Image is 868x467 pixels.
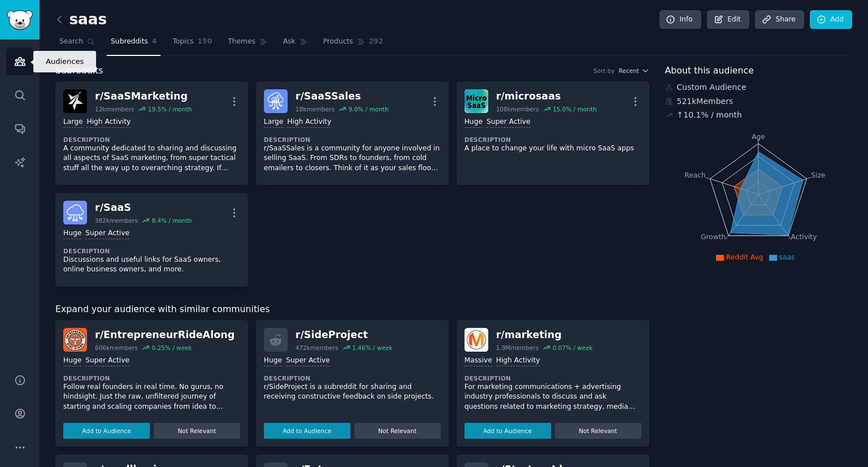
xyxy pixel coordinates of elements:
div: 472k members [296,344,338,352]
dt: Description [465,374,641,382]
img: SaaS [63,201,87,224]
p: A place to change your life with micro SaaS apps [465,144,641,154]
span: Topics [172,37,193,47]
a: Search [55,33,99,56]
div: High Activity [287,117,331,128]
div: r/ microsaas [496,89,597,103]
dt: Description [63,136,240,144]
tspan: Age [752,133,765,141]
div: Massive [465,356,492,366]
a: microsaasr/microsaas108kmembers15.0% / monthHugeSuper ActiveDescriptionA place to change your lif... [457,81,649,185]
a: Info [659,10,701,29]
a: Subreddits4 [107,33,160,56]
a: SaaSr/SaaS382kmembers8.4% / monthHugeSuper ActiveDescriptionDiscussions and useful links for SaaS... [55,193,248,287]
div: Super Active [85,228,129,239]
p: r/SaaSSales is a community for anyone involved in selling SaaS. From SDRs to founders, from cold ... [264,144,441,174]
p: For marketing communications + advertising industry professionals to discuss and ask questions re... [465,382,641,412]
div: 18k members [296,105,335,113]
span: Recent [619,67,639,75]
div: 108k members [496,105,539,113]
div: High Activity [496,356,540,366]
span: Search [59,37,83,47]
div: 0.07 % / week [553,344,593,352]
dt: Description [264,136,441,144]
div: 1.46 % / week [352,344,392,352]
div: Super Active [85,356,129,366]
a: Edit [707,10,749,29]
span: Reddit Avg [726,253,763,261]
a: Themes [224,33,271,56]
a: Topics150 [168,33,216,56]
div: Sort by [593,67,615,75]
a: Add [810,10,852,29]
button: Not Relevant [555,423,641,439]
div: 15.0 % / month [553,105,597,113]
span: 150 [198,37,212,47]
button: Not Relevant [354,423,441,439]
div: Huge [63,356,81,366]
p: Discussions and useful links for SaaS owners, online business owners, and more. [63,255,240,275]
button: Not Relevant [154,423,240,439]
div: 1.9M members [496,344,539,352]
dt: Description [465,136,641,144]
div: r/ SaaSMarketing [95,89,192,103]
a: Products292 [319,33,387,56]
p: A community dedicated to sharing and discussing all aspects of SaaS marketing, from super tactica... [63,144,240,174]
div: Large [264,117,283,128]
div: Custom Audience [665,81,853,93]
span: Expand your audience with similar communities [55,302,270,317]
div: r/ SaaS [95,201,192,215]
span: saas [779,253,795,261]
div: Super Active [487,117,531,128]
div: r/ SaaSSales [296,89,389,103]
img: SaaSSales [264,89,288,113]
div: Huge [63,228,81,239]
dt: Description [264,374,441,382]
img: GummySearch logo [7,10,33,30]
a: Ask [279,33,311,56]
img: marketing [465,328,488,352]
button: Add to Audience [63,423,150,439]
div: 0.25 % / week [151,344,192,352]
div: Huge [465,117,483,128]
div: Large [63,117,83,128]
p: r/SideProject is a subreddit for sharing and receiving constructive feedback on side projects. [264,382,441,402]
h2: saas [55,11,107,29]
a: SaaSMarketingr/SaaSMarketing12kmembers19.5% / monthLargeHigh ActivityDescriptionA community dedic... [55,81,248,185]
button: Recent [619,67,649,75]
button: Add to Audience [264,423,350,439]
span: Subreddits [55,64,103,78]
span: 292 [369,37,384,47]
div: 606k members [95,344,138,352]
p: Follow real founders in real time. No gurus, no hindsight. Just the raw, unfiltered journey of st... [63,382,240,412]
span: Subreddits [111,37,148,47]
div: High Activity [86,117,131,128]
tspan: Size [811,171,825,179]
tspan: Growth [701,233,726,241]
div: Super Active [286,356,330,366]
span: About this audience [665,64,754,78]
div: 382k members [95,217,138,224]
span: Products [323,37,353,47]
div: 9.0 % / month [349,105,389,113]
span: Ask [283,37,296,47]
button: Add to Audience [465,423,551,439]
img: EntrepreneurRideAlong [63,328,87,352]
div: r/ EntrepreneurRideAlong [95,328,235,342]
a: SaaSSalesr/SaaSSales18kmembers9.0% / monthLargeHigh ActivityDescriptionr/SaaSSales is a community... [256,81,449,185]
span: 4 [152,37,157,47]
img: SaaSMarketing [63,89,87,113]
tspan: Activity [791,233,817,241]
div: r/ marketing [496,328,593,342]
img: microsaas [465,89,488,113]
div: Huge [264,356,282,366]
span: Themes [228,37,255,47]
a: Share [755,10,804,29]
div: 8.4 % / month [151,217,192,224]
div: 12k members [95,105,134,113]
div: 521k Members [665,96,853,107]
dt: Description [63,247,240,255]
div: ↑ 10.1 % / month [677,109,742,121]
div: r/ SideProject [296,328,393,342]
dt: Description [63,374,240,382]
